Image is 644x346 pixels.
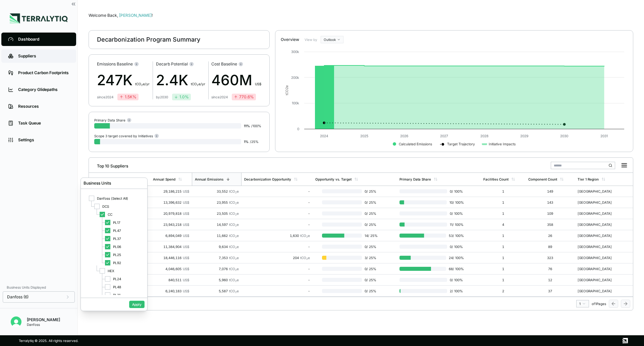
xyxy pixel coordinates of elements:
span: 2 / 100 % [447,289,464,293]
div: - [244,245,310,249]
span: 68 / 100 % [446,267,464,271]
tspan: 2 [285,87,289,89]
span: US$ [183,267,189,271]
div: by 2030 [156,95,168,99]
span: 3 / 25 % [362,256,380,260]
div: 18,446,116 [153,256,189,260]
div: 12 [528,278,572,282]
div: Tier 1 Region [578,177,599,181]
div: 1.0 % [174,94,189,100]
span: tCO e [229,200,239,204]
div: - [244,267,310,271]
div: 6,240,183 [153,289,189,293]
div: 2.4K [156,69,205,91]
span: US$ [183,245,189,249]
span: 14 / 25 % [362,234,380,238]
div: 7,076 [195,267,239,271]
text: 2030 [560,134,568,138]
div: 1,630 [244,234,310,238]
text: 2031 [600,134,608,138]
sub: 2 [306,257,308,260]
text: 2028 [480,134,488,138]
span: US$ [183,278,189,282]
div: - [244,211,310,215]
div: 323 [528,256,572,260]
div: 1 [483,256,523,260]
sub: 2 [235,213,237,216]
div: 204 [244,256,310,260]
span: ! [152,13,153,18]
div: 76 [528,267,572,271]
sub: 2 [235,202,237,205]
div: since 2024 [211,95,228,99]
text: 2025 [360,134,368,138]
div: 11,662 [195,234,239,238]
div: Cost Baseline [211,61,261,67]
div: 149 [528,189,572,193]
div: 1 [483,278,523,282]
sub: 2 [235,280,237,283]
span: US$ [183,256,189,260]
span: 0 / 100 % [447,189,464,193]
sub: 2 [235,191,237,194]
span: tCO e [229,223,239,227]
span: tCO e [229,211,239,215]
text: 2024 [320,134,328,138]
button: Outlook [321,36,343,43]
div: 1 [483,200,523,204]
img: Cornelia Jonsson [11,316,21,327]
div: 1 [483,189,523,193]
sub: 2 [235,235,237,238]
sub: 2 [235,268,237,271]
div: 1 [579,302,586,306]
div: Welcome Back, [89,13,633,18]
span: tCO e [229,256,239,260]
span: / 25 % [250,140,259,144]
span: 53 / 100 % [446,234,464,238]
div: 109 [528,211,572,215]
span: 24 / 100 % [446,256,464,260]
div: Decarb Potential [156,61,205,67]
div: Product Carbon Footprints [18,70,69,76]
text: Calculated Emissions [399,142,432,146]
div: Annual Emissions [195,177,223,181]
span: t CO e/yr [135,82,150,86]
div: Top 10 Suppliers [92,161,128,169]
div: 23,505 [195,211,239,215]
div: [GEOGRAPHIC_DATA] [578,234,621,238]
div: since 2024 [97,95,113,99]
div: 358 [528,223,572,227]
div: - [244,189,310,193]
div: 5,960 [195,278,239,282]
div: 4 [483,223,523,227]
text: 300k [291,50,299,54]
div: Scope 3 target covered by Initiatives [94,133,159,138]
div: [PERSON_NAME] [27,317,60,323]
text: 0 [297,127,299,131]
div: 20,979,818 [153,211,189,215]
div: - [244,289,310,293]
div: 6,894,049 [153,234,189,238]
div: 89 [528,245,572,249]
sub: 2 [235,291,237,294]
div: - [244,278,310,282]
sub: 2 [235,224,237,227]
div: 1 [483,234,523,238]
text: Target Trajectory [447,142,475,146]
span: US$ [183,211,189,215]
span: 0 / 25 % [362,245,380,249]
div: 11,384,904 [153,245,189,249]
span: 1 % [244,140,249,144]
span: 0 / 100 % [447,245,464,249]
sub: 2 [306,235,308,238]
div: Decarbonization Opportunity [244,177,291,181]
text: tCO e [285,85,289,95]
div: Danfoss [27,323,60,327]
span: 0 / 25 % [362,278,380,282]
span: 0 / 25 % [362,267,380,271]
div: Facilities Count [483,177,508,181]
sub: 2 [141,84,143,87]
span: US$ [183,200,189,204]
span: of 1 Pages [592,302,606,306]
span: 10 / 100 % [447,200,464,204]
